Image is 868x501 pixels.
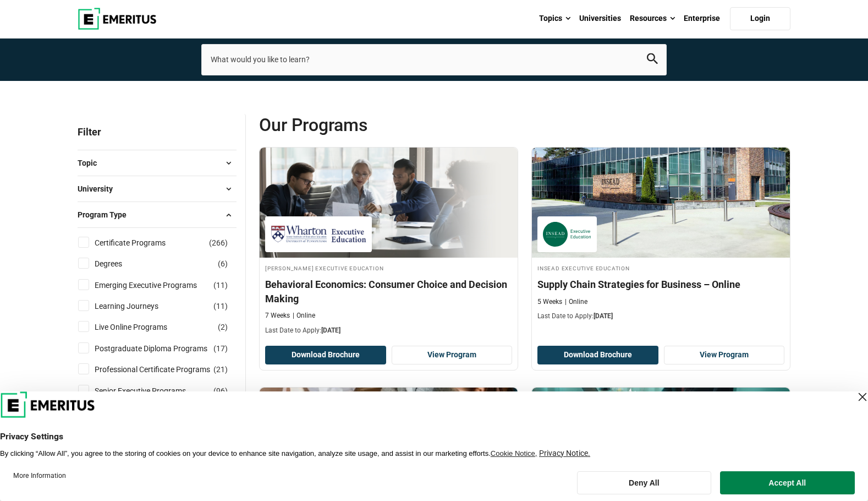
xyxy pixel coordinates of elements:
[95,321,189,333] a: Live Online Programs
[95,363,232,375] a: Professional Certificate Programs
[221,259,225,268] span: 6
[218,258,228,270] span: ( )
[95,385,208,397] a: Senior Executive Programs
[730,7,790,30] a: Login
[213,342,228,355] span: ( )
[265,326,512,335] p: Last Date to Apply:
[537,312,784,321] p: Last Date to Apply:
[647,56,658,67] a: search
[216,344,225,353] span: 17
[218,321,228,333] span: ( )
[213,363,228,375] span: ( )
[216,281,225,290] span: 11
[271,222,366,247] img: Wharton Executive Education
[209,237,228,249] span: ( )
[216,386,225,395] span: 96
[260,148,518,341] a: Sales and Marketing Course by Wharton Executive Education - August 12, 2025 Wharton Executive Edu...
[532,388,790,498] img: Digital Marketing and Analytics | Online Digital Marketing Course
[321,326,340,334] span: [DATE]
[647,53,658,66] button: search
[216,302,225,311] span: 11
[78,209,135,221] span: Program Type
[78,181,237,197] button: University
[221,323,225,331] span: 2
[95,342,229,355] a: Postgraduate Diploma Programs
[216,365,225,374] span: 21
[594,312,613,320] span: [DATE]
[259,114,525,136] span: Our Programs
[392,346,513,364] a: View Program
[260,148,518,258] img: Behavioral Economics: Consumer Choice and Decision Making | Online Sales and Marketing Course
[260,388,518,498] img: Product Management | Online Product Design and Innovation Course
[532,148,790,327] a: Supply Chain and Operations Course by INSEAD Executive Education - August 12, 2025 INSEAD Executi...
[201,44,667,75] input: search-page
[95,237,188,249] a: Certificate Programs
[78,155,237,171] button: Topic
[95,258,144,270] a: Degrees
[212,238,225,247] span: 266
[213,300,228,312] span: ( )
[565,297,587,307] p: Online
[213,279,228,291] span: ( )
[537,263,784,273] h4: INSEAD Executive Education
[265,263,512,273] h4: [PERSON_NAME] Executive Education
[537,297,562,307] p: 5 Weeks
[78,157,106,169] span: Topic
[543,222,591,247] img: INSEAD Executive Education
[537,277,784,291] h4: Supply Chain Strategies for Business – Online
[213,385,228,397] span: ( )
[532,148,790,258] img: Supply Chain Strategies for Business – Online | Online Supply Chain and Operations Course
[95,279,219,291] a: Emerging Executive Programs
[78,114,237,150] p: Filter
[78,206,237,223] button: Program Type
[78,183,122,195] span: University
[265,346,386,364] button: Download Brochure
[265,311,290,320] p: 7 Weeks
[95,300,180,312] a: Learning Journeys
[293,311,315,320] p: Online
[664,346,785,364] a: View Program
[265,277,512,305] h4: Behavioral Economics: Consumer Choice and Decision Making
[537,346,658,364] button: Download Brochure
